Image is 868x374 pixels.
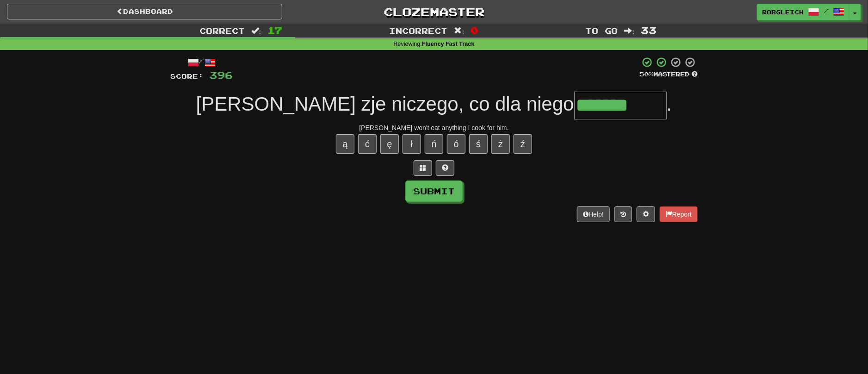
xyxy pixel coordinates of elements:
strong: Fluency Fast Track [422,41,474,47]
span: Score: [170,72,204,80]
span: : [625,27,635,35]
button: Round history (alt+y) [614,206,632,222]
span: Incorrect [390,26,448,35]
button: Switch sentence to multiple choice alt+p [414,160,432,176]
span: RobGleich [762,8,804,16]
span: 50 % [639,70,653,78]
span: . [667,93,672,115]
a: Clozemaster [296,4,571,20]
button: Help! [577,206,610,222]
button: ą [336,134,354,154]
span: Correct [199,26,245,35]
button: ś [469,134,488,154]
button: ź [514,134,532,154]
div: Mastered [639,70,698,79]
span: 33 [641,25,657,36]
a: Dashboard [7,4,282,19]
button: Report [660,206,698,222]
span: To go [586,26,618,35]
button: Single letter hint - you only get 1 per sentence and score half the points! alt+h [436,160,454,176]
span: / [824,7,829,14]
button: ó [447,134,465,154]
span: : [251,27,261,35]
button: ł [403,134,421,154]
span: 0 [471,25,478,36]
span: [PERSON_NAME] zje niczego, co dla niego [196,93,574,115]
div: [PERSON_NAME] won't eat anything I cook for him. [170,123,698,132]
button: ć [358,134,377,154]
span: 396 [209,69,233,81]
button: Submit [405,181,463,202]
a: RobGleich / [757,4,849,20]
span: 17 [267,25,282,36]
button: ż [491,134,510,154]
button: ń [425,134,443,154]
div: / [170,56,233,68]
button: ę [380,134,399,154]
span: : [454,27,465,35]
